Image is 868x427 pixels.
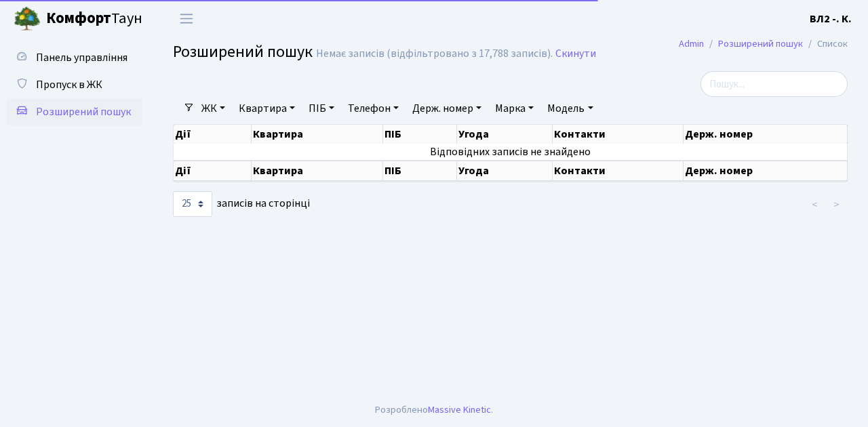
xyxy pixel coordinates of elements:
[803,37,848,52] li: Список
[14,5,41,33] img: logo.png
[7,44,142,71] a: Панель управління
[428,403,491,417] a: Massive Kinetic
[36,104,131,119] span: Розширений пошук
[303,97,340,120] a: ПІБ
[342,97,404,120] a: Телефон
[170,7,203,30] button: Переключити навігацію
[701,71,848,97] input: Пошук...
[684,161,848,181] th: Держ. номер
[658,30,868,58] nav: breadcrumb
[252,125,384,144] th: Квартира
[46,7,111,29] b: Комфорт
[46,7,142,30] span: Таун
[316,47,553,60] div: Немає записів (відфільтровано з 17,788 записів).
[36,50,127,65] span: Панель управління
[7,98,142,125] a: Розширений пошук
[553,161,684,181] th: Контакти
[457,161,553,181] th: Угода
[718,37,803,51] a: Розширений пошук
[810,12,852,26] b: ВЛ2 -. К.
[174,125,252,144] th: Дії
[7,71,142,98] a: Пропуск в ЖК
[233,97,300,120] a: Квартира
[36,77,102,92] span: Пропуск в ЖК
[555,47,596,60] a: Скинути
[542,97,598,120] a: Модель
[810,11,852,27] a: ВЛ2 -. К.
[457,125,553,144] th: Угода
[684,125,848,144] th: Держ. номер
[196,97,231,120] a: ЖК
[173,191,212,217] select: записів на сторінці
[383,125,457,144] th: ПІБ
[553,125,684,144] th: Контакти
[383,161,457,181] th: ПІБ
[174,161,252,181] th: Дії
[252,161,384,181] th: Квартира
[173,40,313,64] span: Розширений пошук
[407,97,487,120] a: Держ. номер
[679,37,704,51] a: Admin
[490,97,539,120] a: Марка
[174,144,848,160] td: Відповідних записів не знайдено
[173,191,310,217] label: записів на сторінці
[375,403,493,418] div: Розроблено .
